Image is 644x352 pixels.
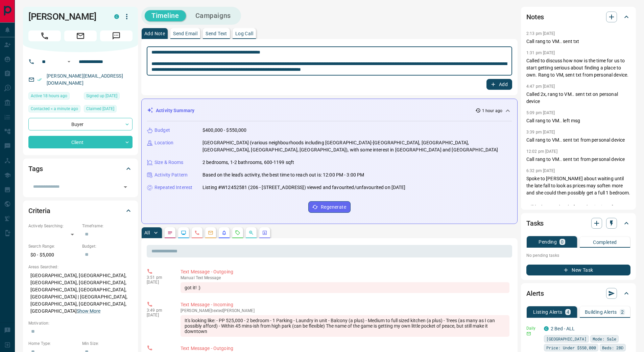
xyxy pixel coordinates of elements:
span: manual [181,275,195,280]
p: Pending [539,240,557,244]
p: Log Call [235,31,253,36]
p: Size & Rooms [154,159,184,166]
p: Location [154,139,173,146]
p: Call rang to VM.. sent txt from personal device [526,156,630,163]
p: 1:31 pm [DATE] [526,50,555,55]
p: Send Email [173,31,197,36]
span: Contacted < a minute ago [31,105,78,112]
svg: Agent Actions [262,230,267,235]
button: Timeline [145,10,186,21]
p: Home Type: [28,340,79,347]
h2: Notes [526,12,544,22]
svg: Requests [235,230,240,235]
span: Active 18 hours ago [31,92,67,99]
p: Send Text [206,31,227,36]
p: Text Message - Outgoing [181,345,509,352]
h2: Criteria [28,205,50,216]
p: Repeated Interest [154,184,192,191]
p: Text Message [181,275,509,280]
h2: Alerts [526,288,544,299]
span: Signed up [DATE] [86,92,117,99]
button: Add [486,79,512,90]
a: 2 Bed - ALL [551,326,575,331]
p: Timeframe: [82,223,133,229]
h2: Tags [28,163,43,174]
button: Regenerate [308,201,351,213]
div: Tags [28,161,133,177]
div: got it! :) [181,282,509,293]
div: Tue Dec 07 2021 [84,105,133,115]
p: 4 [567,310,569,314]
span: Price: Under $550,000 [546,344,596,351]
p: [GEOGRAPHIC_DATA], [GEOGRAPHIC_DATA], [GEOGRAPHIC_DATA], [GEOGRAPHIC_DATA], [GEOGRAPHIC_DATA], [G... [28,270,133,317]
svg: Listing Alerts [221,230,227,235]
p: Listing Alerts [533,310,563,314]
p: 1 hour ago [482,108,502,114]
p: 4:47 pm [DATE] [526,84,555,89]
div: Mon Oct 13 2025 [28,92,80,102]
span: Claimed [DATE] [86,105,114,112]
div: Client [28,136,133,148]
p: Activity Pattern [154,171,188,179]
svg: Notes [167,230,173,235]
p: Building Alerts [585,310,617,314]
div: Buyer [28,118,133,130]
p: [GEOGRAPHIC_DATA] (various neighbourhoods including [GEOGRAPHIC_DATA]-[GEOGRAPHIC_DATA], [GEOGRAP... [202,139,512,153]
p: All [144,230,150,235]
p: 2 bedrooms, 1-2 bathrooms, 600-1199 sqft [202,159,294,166]
p: Text Message - Outgoing [181,268,509,275]
div: condos.ca [114,14,119,19]
a: [PERSON_NAME][EMAIL_ADDRESS][DOMAIN_NAME] [47,73,123,86]
p: Add Note [144,31,165,36]
p: [DATE] [147,313,170,317]
button: Campaigns [189,10,238,21]
div: Alerts [526,285,630,302]
p: 5:09 pm [DATE] [526,110,555,115]
svg: Opportunities [248,230,254,235]
p: Based on the lead's activity, the best time to reach out is: 12:00 PM - 3:00 PM [202,171,364,179]
p: Daily [526,325,540,331]
p: Called to discuss how now is the time for us to start getting serious about finding a place to ow... [526,57,630,79]
div: It's looking like: - PP 525,000 - 2 bedroom - 1 Parking - Laundry in unit - Balcony (a plus) - Me... [181,315,509,337]
div: Sun Jul 19 2020 [84,92,133,102]
p: Budget [154,127,170,134]
p: 3:51 pm [147,275,170,280]
p: Completed [593,240,617,245]
p: No pending tasks [526,250,630,261]
span: Mode: Sale [593,335,616,342]
p: Areas Searched: [28,264,133,270]
p: Search Range: [28,243,79,249]
p: 6:32 pm [DATE] [526,168,555,173]
p: Listing #W12452581 (206 - [STREET_ADDRESS]) viewed and favourited/unfavourited on [DATE] [202,184,406,191]
p: $0 - $5,000 [28,249,79,261]
p: Actively Searching: [28,223,79,229]
p: Motivation: [28,320,133,326]
p: [PERSON_NAME] texted [PERSON_NAME] [181,308,509,313]
span: Message [100,30,133,41]
p: Budget: [82,243,133,249]
p: Call rang to VM.. sent txt [526,38,630,45]
p: 12:02 pm [DATE] [526,149,557,154]
p: 2:13 pm [DATE] [526,31,555,36]
div: Notes [526,9,630,25]
svg: Email [526,331,531,336]
div: Tue Oct 14 2025 [28,105,80,115]
button: New Task [526,265,630,275]
h1: [PERSON_NAME] [28,11,104,22]
p: Call rang to VM.. sent txt from personal device [526,137,630,144]
p: 2 [621,310,624,314]
button: Open [65,58,73,66]
svg: Calls [194,230,200,235]
button: Open [121,182,130,192]
h2: Tasks [526,218,544,229]
svg: Lead Browsing Activity [181,230,186,235]
svg: Email Verified [37,77,42,82]
p: 3:39 pm [DATE] [526,130,555,134]
p: Text Message - Incoming [181,301,509,308]
span: Email [64,30,97,41]
p: Spoke to [PERSON_NAME] about waiting until the late fall to look as prices may soften more and sh... [526,175,630,211]
p: 0 [561,240,564,244]
button: Show More [77,308,100,315]
div: Activity Summary1 hour ago [147,104,512,117]
p: Activity Summary [156,107,194,114]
